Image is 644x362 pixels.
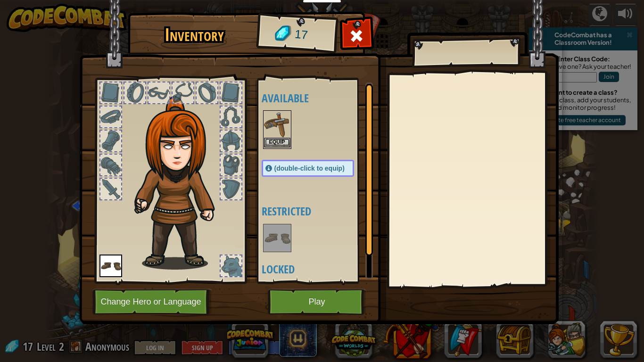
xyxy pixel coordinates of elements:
span: 17 [294,26,308,44]
h4: Available [262,92,373,104]
button: Play [268,289,366,315]
span: (double-click to equip) [274,165,345,172]
img: portrait.png [99,255,122,277]
h4: Locked [262,263,373,275]
button: Equip [264,138,290,148]
h1: Inventory [134,25,255,45]
button: Change Hero or Language [92,289,212,315]
img: portrait.png [264,225,290,251]
img: portrait.png [264,111,290,138]
h4: Restricted [262,205,373,217]
img: hair_f2.png [130,96,231,270]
